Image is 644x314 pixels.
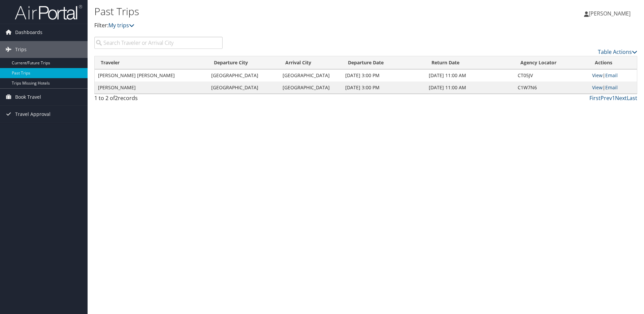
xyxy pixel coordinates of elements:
a: Email [605,72,618,78]
img: airportal-logo.png [15,4,82,20]
p: Filter: [94,21,456,30]
div: 1 to 2 of records [94,94,223,105]
span: Book Travel [15,89,41,105]
a: Table Actions [598,48,637,56]
a: First [589,94,601,102]
a: [PERSON_NAME] [584,3,637,24]
td: [DATE] 3:00 PM [342,82,425,94]
a: 1 [612,94,615,102]
th: Return Date: activate to sort column ascending [425,56,515,69]
a: View [592,84,603,91]
span: Trips [15,41,27,58]
td: | [589,69,637,82]
th: Traveler: activate to sort column ascending [95,56,208,69]
td: [GEOGRAPHIC_DATA] [279,82,342,94]
th: Agency Locator: activate to sort column ascending [514,56,588,69]
td: C1W7N6 [514,82,588,94]
th: Arrival City: activate to sort column ascending [279,56,342,69]
span: 2 [115,94,118,102]
span: Travel Approval [15,106,51,123]
a: Prev [601,94,612,102]
input: Search Traveler or Arrival City [94,37,223,49]
th: Departure City: activate to sort column ascending [208,56,279,69]
td: [DATE] 11:00 AM [425,82,515,94]
td: CT05JV [514,69,588,82]
span: Dashboards [15,24,42,41]
a: Last [627,94,637,102]
a: View [592,72,603,78]
a: Next [615,94,627,102]
td: | [589,82,637,94]
a: Email [605,84,618,91]
th: Actions [589,56,637,69]
span: [PERSON_NAME] [589,10,631,17]
th: Departure Date: activate to sort column ascending [342,56,425,69]
td: [PERSON_NAME] [PERSON_NAME] [95,69,208,82]
td: [DATE] 3:00 PM [342,69,425,82]
h1: Past Trips [94,4,456,19]
td: [GEOGRAPHIC_DATA] [208,69,279,82]
td: [GEOGRAPHIC_DATA] [208,82,279,94]
a: My trips [108,22,134,29]
td: [GEOGRAPHIC_DATA] [279,69,342,82]
td: [PERSON_NAME] [95,82,208,94]
td: [DATE] 11:00 AM [425,69,515,82]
